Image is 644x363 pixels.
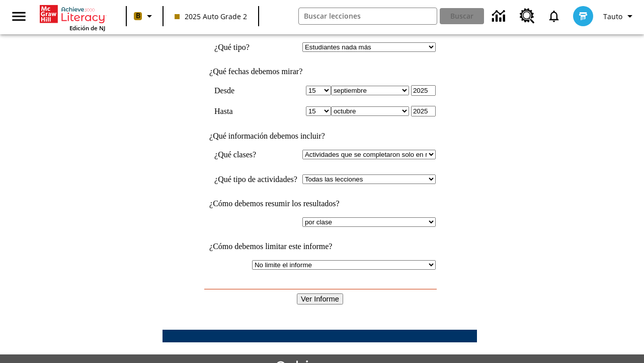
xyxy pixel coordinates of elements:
td: Desde [214,85,297,96]
td: ¿Qué fechas debemos mirar? [204,67,436,76]
td: ¿Cómo debemos limitar este informe? [204,242,436,251]
span: Tauto [603,11,622,22]
img: avatar image [573,6,593,26]
input: Buscar campo [299,8,437,24]
button: Abrir el menú lateral [4,2,34,31]
span: 2025 Auto Grade 2 [175,11,247,22]
td: ¿Qué tipo de actividades? [214,174,297,184]
button: Boost El color de la clase es anaranjado claro. Cambiar el color de la clase. [130,7,159,25]
span: B [136,10,140,22]
td: Hasta [214,106,297,116]
a: Centro de recursos, Se abrirá en una pestaña nueva. [514,3,541,30]
td: ¿Cómo debemos resumir los resultados? [204,199,436,208]
button: Escoja un nuevo avatar [567,3,599,29]
td: ¿Qué tipo? [214,42,297,52]
span: Edición de NJ [69,24,105,32]
a: Notificaciones [541,3,567,29]
input: Ver Informe [297,293,343,305]
button: Perfil/Configuración [599,7,640,25]
div: Portada [40,3,105,32]
a: Centro de información [486,3,514,30]
td: ¿Qué clases? [214,150,297,159]
td: ¿Qué información debemos incluir? [204,132,436,141]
